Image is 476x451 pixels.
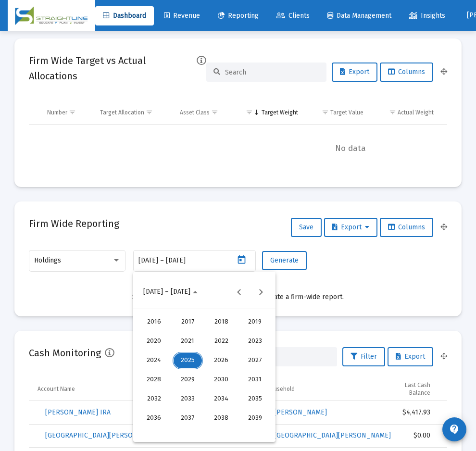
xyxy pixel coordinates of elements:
[137,409,171,428] button: 2036
[173,390,203,408] div: 2033
[139,333,169,350] div: 2020
[137,370,171,389] button: 2028
[204,370,238,389] button: 2030
[206,410,237,427] div: 2038
[171,409,204,428] button: 2037
[137,313,171,332] button: 2016
[204,313,238,332] button: 2018
[139,371,169,388] div: 2028
[137,332,171,351] button: 2020
[240,313,270,331] div: 2019
[240,371,270,388] div: 2031
[238,313,272,332] button: 2019
[206,352,237,369] div: 2026
[171,332,204,351] button: 2021
[143,288,190,296] span: [DATE] – [DATE]
[206,333,237,350] div: 2022
[139,352,169,369] div: 2024
[238,370,272,389] button: 2031
[173,313,203,331] div: 2017
[137,389,171,409] button: 2032
[204,409,238,428] button: 2038
[171,313,204,332] button: 2017
[204,351,238,370] button: 2026
[173,333,203,350] div: 2021
[137,351,171,370] button: 2024
[171,370,204,389] button: 2029
[171,389,204,409] button: 2033
[206,371,237,388] div: 2030
[238,332,272,351] button: 2023
[136,282,205,301] button: Choose date
[171,351,204,370] button: 2025
[240,410,270,427] div: 2039
[238,351,272,370] button: 2027
[238,409,272,428] button: 2039
[204,332,238,351] button: 2022
[238,389,272,409] button: 2035
[240,333,270,350] div: 2023
[240,390,270,408] div: 2035
[206,390,237,408] div: 2034
[173,352,203,369] div: 2025
[139,390,169,408] div: 2032
[206,313,237,331] div: 2018
[173,371,203,388] div: 2029
[204,389,238,409] button: 2034
[240,352,270,369] div: 2027
[251,282,271,301] button: Next 24 years
[173,410,203,427] div: 2037
[139,410,169,427] div: 2036
[139,313,169,331] div: 2016
[230,282,249,301] button: Previous 24 years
